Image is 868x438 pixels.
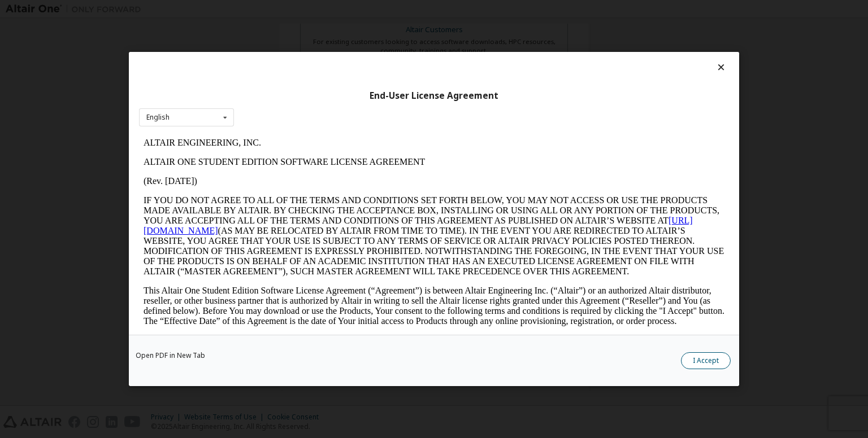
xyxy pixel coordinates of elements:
p: ALTAIR ONE STUDENT EDITION SOFTWARE LICENSE AGREEMENT [5,24,585,34]
div: End-User License Agreement [139,90,729,102]
p: (Rev. [DATE]) [5,43,585,53]
a: Open PDF in New Tab [136,352,205,359]
div: English [146,114,170,121]
p: IF YOU DO NOT AGREE TO ALL OF THE TERMS AND CONDITIONS SET FORTH BELOW, YOU MAY NOT ACCESS OR USE... [5,62,585,143]
button: I Accept [681,352,731,369]
p: This Altair One Student Edition Software License Agreement (“Agreement”) is between Altair Engine... [5,152,585,193]
a: [URL][DOMAIN_NAME] [5,82,554,102]
p: ALTAIR ENGINEERING, INC. [5,5,585,15]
